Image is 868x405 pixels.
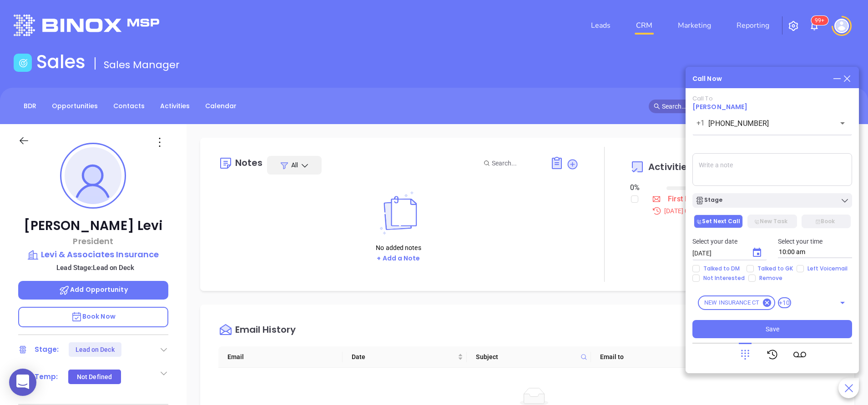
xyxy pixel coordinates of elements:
[692,249,744,258] input: MM/DD/YYYY
[476,352,577,362] span: Subject
[692,102,747,111] a: [PERSON_NAME]
[668,192,717,206] div: First Email - FL Insurance Batch1
[698,295,775,310] div: NEW INSURANCE CT
[699,298,765,307] span: NEW INSURANCE CT
[591,346,715,368] th: Email to
[811,16,828,25] sup: 100
[235,325,296,337] div: Email History
[788,20,799,31] img: iconSetting
[692,320,852,338] button: Save
[291,160,298,170] span: All
[218,346,343,368] th: Email
[59,285,128,294] span: Add Opportunity
[809,20,820,31] img: iconNotification
[708,118,823,129] input: Enter phone number or name
[35,343,59,356] div: Stage:
[14,15,159,36] img: logo
[804,265,851,272] span: Left Voicemail
[766,324,779,334] span: Save
[77,370,112,384] div: Not Defined
[35,370,58,384] div: Temp:
[343,346,467,368] th: Date
[836,296,849,309] button: Open
[155,99,195,114] a: Activities
[76,342,115,357] div: Lead on Deck
[65,147,121,204] img: profile-user
[235,158,263,167] div: Notes
[754,265,797,272] span: Talked to GK
[352,352,456,362] span: Date
[778,236,853,246] p: Select your time
[692,193,852,208] button: Stage
[108,99,150,114] a: Contacts
[646,206,836,216] div: [DATE] 09:30 AM
[374,243,423,253] p: No added notes
[654,103,660,110] span: search
[18,99,42,114] a: BDR
[674,16,715,35] a: Marketing
[46,99,103,114] a: Opportunities
[778,297,791,308] span: +10
[492,158,540,168] input: Search...
[748,244,766,262] button: Choose date, selected date is Aug 14, 2025
[694,215,743,228] button: Set Next Call
[802,215,851,228] button: Book
[834,19,849,33] img: user
[18,248,168,261] a: Levi & Associates Insurance
[630,182,655,193] div: 0 %
[692,94,713,103] span: Call To
[695,196,722,205] div: Stage
[200,99,242,114] a: Calendar
[648,162,711,171] span: Activities Log
[71,312,116,321] span: Book Now
[662,101,826,111] input: Search…
[23,262,168,274] p: Lead Stage: Lead on Deck
[18,218,168,234] p: [PERSON_NAME] Levi
[692,74,722,84] div: Call Now
[733,16,773,35] a: Reporting
[374,253,423,264] button: + Add a Note
[374,191,423,235] img: Notes
[587,16,614,35] a: Leads
[747,215,797,228] button: New Task
[18,235,168,247] p: President
[756,275,786,282] span: Remove
[692,236,767,246] p: Select your date
[632,16,656,35] a: CRM
[696,118,705,129] p: +1
[36,51,86,73] h1: Sales
[700,265,743,272] span: Talked to DM
[104,58,180,72] span: Sales Manager
[700,275,748,282] span: Not Interested
[836,117,849,130] button: Open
